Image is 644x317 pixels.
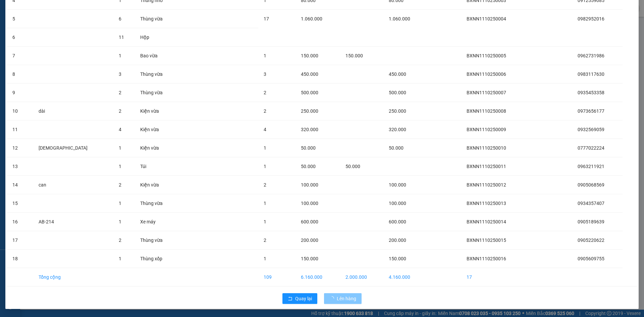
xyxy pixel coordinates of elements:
[301,237,318,243] span: 200.000
[337,295,356,302] span: Lên hàng
[389,201,406,206] span: 100.000
[119,182,121,188] span: 2
[578,201,604,206] span: 0934357407
[301,90,318,95] span: 500.000
[135,157,179,176] td: Túi
[135,139,179,157] td: Kiện vừa
[135,102,179,120] td: Kiện vừa
[135,120,179,139] td: Kiện vừa
[329,296,337,301] span: loading
[33,102,113,120] td: dài
[119,237,121,243] span: 2
[135,28,179,47] td: Hộp
[33,213,113,231] td: AB-214
[301,219,318,224] span: 600.000
[7,194,33,213] td: 15
[264,53,266,58] span: 1
[467,145,506,151] span: BXNN1110250010
[389,256,406,261] span: 150.000
[119,35,124,40] span: 11
[578,71,604,77] span: 0983117630
[288,296,292,302] span: rollback
[264,16,269,21] span: 17
[301,256,318,261] span: 150.000
[7,102,33,120] td: 10
[467,164,506,169] span: BXNN1110250011
[578,145,604,151] span: 0777022224
[467,108,506,114] span: BXNN1110250008
[264,108,266,114] span: 2
[7,120,33,139] td: 11
[258,268,296,286] td: 109
[135,84,179,102] td: Thùng vừa
[7,28,33,47] td: 6
[264,71,266,77] span: 3
[119,219,121,224] span: 1
[467,237,506,243] span: BXNN1110250015
[7,250,33,268] td: 18
[264,90,266,95] span: 2
[7,47,33,65] td: 7
[119,164,121,169] span: 1
[389,145,404,151] span: 50.000
[7,10,33,28] td: 5
[282,293,317,304] button: rollbackQuay lại
[301,71,318,77] span: 450.000
[383,268,427,286] td: 4.160.000
[467,53,506,58] span: BXNN1110250005
[7,231,33,250] td: 17
[301,16,322,21] span: 1.060.000
[7,176,33,194] td: 14
[461,268,529,286] td: 17
[33,176,113,194] td: can
[389,108,406,114] span: 250.000
[296,268,340,286] td: 6.160.000
[295,295,312,302] span: Quay lại
[389,182,406,188] span: 100.000
[467,127,506,132] span: BXNN1110250009
[264,256,266,261] span: 1
[389,127,406,132] span: 320.000
[135,250,179,268] td: Thùng xốp
[301,201,318,206] span: 100.000
[33,268,113,286] td: Tổng cộng
[7,139,33,157] td: 12
[345,53,363,58] span: 150.000
[135,47,179,65] td: Bao vừa
[301,53,318,58] span: 150.000
[578,108,604,114] span: 0973656177
[264,237,266,243] span: 2
[264,182,266,188] span: 2
[578,182,604,188] span: 0905068569
[389,237,406,243] span: 200.000
[119,127,121,132] span: 4
[119,71,121,77] span: 3
[324,293,362,304] button: Lên hàng
[467,182,506,188] span: BXNN1110250012
[264,145,266,151] span: 1
[7,213,33,231] td: 16
[389,219,406,224] span: 600.000
[578,127,604,132] span: 0932569059
[119,256,121,261] span: 1
[301,182,318,188] span: 100.000
[467,71,506,77] span: BXNN1110250006
[135,213,179,231] td: Xe máy
[578,164,604,169] span: 0963211921
[467,90,506,95] span: BXNN1110250007
[578,219,604,224] span: 0905189639
[135,65,179,84] td: Thùng vừa
[578,53,604,58] span: 0962731986
[119,16,121,21] span: 6
[467,219,506,224] span: BXNN1110250014
[119,90,121,95] span: 2
[7,84,33,102] td: 9
[119,145,121,151] span: 1
[578,16,604,21] span: 0982952016
[119,201,121,206] span: 1
[135,194,179,213] td: Thùng vừa
[578,90,604,95] span: 0935453358
[467,256,506,261] span: BXNN1110250016
[345,164,360,169] span: 50.000
[301,145,316,151] span: 50.000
